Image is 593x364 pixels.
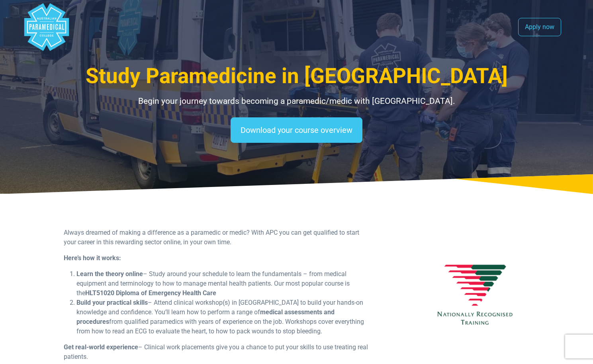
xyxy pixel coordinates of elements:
[76,269,371,298] li: – Study around your schedule to learn the fundamentals – from medical equipment and terminology t...
[23,3,70,51] div: Australian Paramedical College
[64,343,371,362] p: – Clinical work placements give you a chance to put your skills to use treating real patients.
[64,254,121,262] b: Here’s how it works:
[518,18,561,36] a: Apply now
[86,64,508,88] span: Study Paramedicine in [GEOGRAPHIC_DATA]
[64,343,138,351] b: Get real-world experience
[231,117,362,143] a: Download your course overview
[76,298,371,336] li: – Attend clinical workshop(s) in [GEOGRAPHIC_DATA] to build your hands-on knowledge and confidenc...
[64,228,371,247] p: Always dreamed of making a difference as a paramedic or medic? With APC you can get qualified to ...
[76,270,143,278] b: Learn the theory online
[76,299,148,306] b: Build your practical skills
[85,289,216,297] strong: HLT51020 Diploma of Emergency Health Care
[64,95,530,108] p: Begin your journey towards becoming a paramedic/medic with [GEOGRAPHIC_DATA].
